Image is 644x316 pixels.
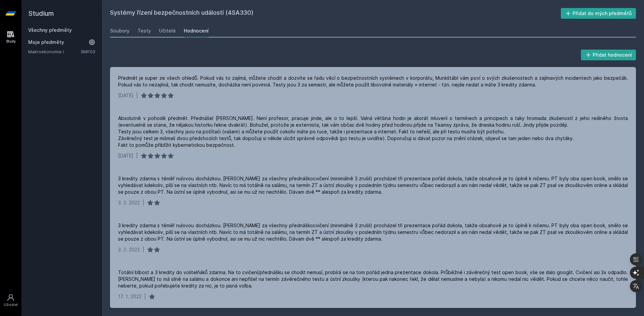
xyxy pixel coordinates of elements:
[143,199,144,206] div: |
[28,48,80,55] a: Makroekonomie I
[6,39,16,44] div: Study
[136,152,138,159] div: |
[118,92,133,99] div: [DATE]
[138,27,151,34] div: Testy
[80,49,95,54] a: 3MI103
[110,8,561,19] h2: Systémy řízení bezpečnostních událostí (4SA330)
[118,222,628,242] div: 3 kredity zdarma s téměř nulovou docházkou. [PERSON_NAME] za všechny přednáškocvičení (minimálně ...
[118,115,628,148] div: Absolutně v pohodě předmět. Přednášel [PERSON_NAME]. Není profesor, pracuje jinde, ale o to lepší...
[159,24,176,38] a: Učitelé
[118,75,628,88] div: Předmět je super ze všech ohledů. Pokud vás to zajímá, můžete chodit a dozvíte se řadu věcí o bez...
[28,27,72,33] a: Všechny předměty
[28,39,64,46] span: Moje předměty
[144,293,146,300] div: |
[118,246,140,253] div: 3. 2. 2022
[118,199,140,206] div: 3. 2. 2022
[118,269,628,289] div: Totální blbost a 3 kredity do volitelňáků zdarma. Na to cvičení/přednášku se chodit nemusí, probí...
[159,27,176,34] div: Učitelé
[1,27,20,47] a: Study
[143,246,144,253] div: |
[118,293,142,300] div: 17. 1. 2022
[184,27,209,34] div: Hodnocení
[184,24,209,38] a: Hodnocení
[110,24,129,38] a: Soubory
[136,92,138,99] div: |
[561,8,636,19] button: Přidat do mých předmětů
[138,24,151,38] a: Testy
[4,302,18,307] div: Uživatel
[118,152,133,159] div: [DATE]
[1,290,20,311] a: Uživatel
[110,27,129,34] div: Soubory
[118,175,628,195] div: 3 kredity zdarma s téměř nulovou docházkou. [PERSON_NAME] za všechny přednáškocvičení (minimálně ...
[581,50,636,60] button: Přidat hodnocení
